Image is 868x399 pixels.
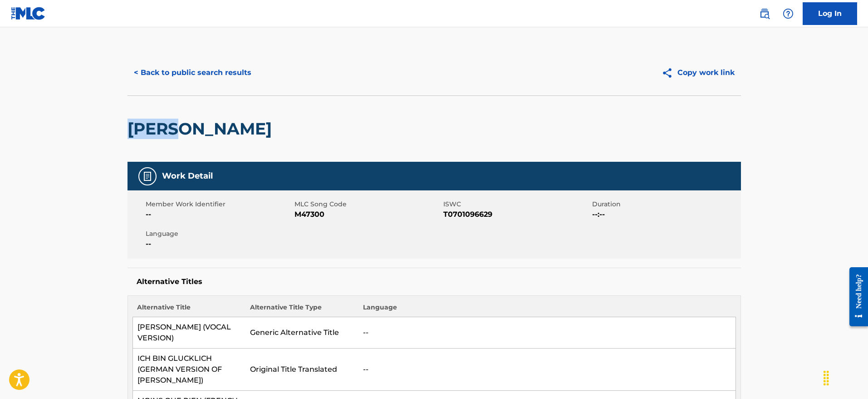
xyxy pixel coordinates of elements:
img: search [759,8,770,19]
span: -- [146,209,292,220]
img: Copy work link [662,67,677,79]
td: -- [358,317,736,349]
span: ISWC [443,199,590,209]
a: Log In [803,2,857,25]
div: Drag [819,364,834,392]
img: Work Detail [142,171,153,182]
span: MLC Song Code [294,199,441,209]
img: MLC Logo [11,7,46,20]
span: Duration [592,199,739,209]
th: Alternative Title [132,303,245,317]
span: Language [146,229,292,239]
h5: Work Detail [162,171,213,181]
span: T0701096629 [443,209,590,220]
img: help [783,8,794,19]
span: M47300 [294,209,441,220]
iframe: Chat Widget [823,355,868,399]
iframe: Resource Center [843,260,868,334]
td: [PERSON_NAME] (VOCAL VERSION) [132,317,245,349]
div: Help [779,5,797,23]
td: -- [358,349,736,391]
button: Copy work link [655,61,741,84]
button: < Back to public search results [128,61,258,84]
th: Alternative Title Type [245,303,358,317]
a: Public Search [755,5,774,23]
span: Member Work Identifier [146,199,292,209]
h2: [PERSON_NAME] [128,119,276,139]
td: Generic Alternative Title [245,317,358,349]
span: --:-- [592,209,739,220]
span: -- [146,239,292,249]
td: Original Title Translated [245,349,358,391]
h5: Alternative Titles [137,277,732,286]
th: Language [358,303,736,317]
td: ICH BIN GLUCKLICH (GERMAN VERSION OF [PERSON_NAME]) [132,349,245,391]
